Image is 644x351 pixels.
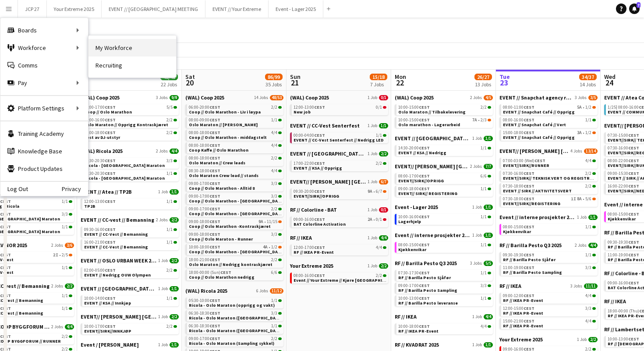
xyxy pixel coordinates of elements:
[84,105,116,110] span: 09:00-17:00
[395,135,471,142] span: EVENT // UAE MEETING
[503,171,534,176] span: 07:30-16:00
[166,118,173,122] span: 2/2
[189,104,282,114] a: 06:00-20:00CEST2/2Coop // Oslo Marathon - Liv i løypa
[314,216,325,222] span: CEST
[290,178,366,185] span: EVENT// SIRK NORGE
[170,95,179,100] span: 9/9
[0,125,88,142] a: Training Academy
[503,104,596,114] a: 08:00-11:00CEST5A•1/2EVENT // Snapchat Café // Opprigg
[628,183,639,189] span: CEST
[395,204,438,210] span: Event - Lager 2025
[0,57,88,74] a: Comms
[81,216,179,257] div: EVENT // CC-vest // Bemanning2 Jobs2/209:30-16:00CEST1/1EVENT // CC-Vest // Bemanning16:00-21:00C...
[398,146,430,150] span: 14:30-20:00
[395,94,434,101] span: (WAL) Coop 2025
[585,105,591,110] span: 1/2
[105,158,116,163] span: CEST
[628,211,639,217] span: CEST
[189,168,282,178] a: 08:30-18:00CEST4/4Oslo Maraton Crew lead // stands
[290,122,360,129] span: EVENT // CC-Vest Senterfest
[503,188,572,194] span: EVENT // SIRK // AKTIVITETSVERT
[209,142,220,148] span: CEST
[84,118,116,122] span: 10:00-16:00
[499,94,598,148] div: EVENT // Snapchat agency roadshow3 Jobs3/508:00-11:00CEST5A•1/2EVENT // Snapchat Café // Opprigg0...
[395,204,493,210] a: Event - Lager 20251 Job1/1
[294,165,342,171] span: EVENT // KSA // Opprigg
[484,164,493,169] span: 7/7
[189,131,220,135] span: 08:00-18:00
[189,193,282,203] a: 09:00-17:00CEST3/3Coop // Oslo Marathon - [GEOGRAPHIC_DATA]
[376,189,382,194] span: 6/7
[503,131,596,135] div: •
[105,130,116,135] span: CEST
[290,122,388,129] a: EVENT // CC-Vest Senterfest1 Job1/1
[189,173,258,178] span: Oslo Maraton Crew lead // stands
[271,118,277,122] span: 1/1
[577,215,587,220] span: 1 Job
[499,94,573,101] span: EVENT // Snapchat agency roadshow
[398,215,430,219] span: 10:00-16:00
[524,170,534,176] span: CEST
[254,95,268,100] span: 14 Jobs
[0,185,28,192] a: Log Out
[484,136,493,141] span: 1/1
[534,158,545,163] span: CEST
[290,94,388,101] a: (WAL) Coop 20251 Job0/1
[398,118,430,122] span: 10:00-15:00
[84,171,116,176] span: 08:30-20:30
[585,118,591,122] span: 1/1
[398,191,457,196] span: EVENT// SIRK// REGISTERING
[628,145,639,151] span: CEST
[158,189,168,195] span: 1 Job
[84,109,132,115] span: Coop // Oslo Marathon
[189,198,284,204] span: Coop // Oslo Marathon - Medlemsfordeler
[84,135,120,140] span: Test av DJ-utstyr
[499,148,598,154] a: EVENT// [PERSON_NAME] [GEOGRAPHIC_DATA]4 Jobs13/14
[290,178,388,185] a: EVENT// [PERSON_NAME] [GEOGRAPHIC_DATA]1 Job6/7
[166,199,173,204] span: 1/1
[376,133,382,138] span: 1/1
[577,197,582,201] span: 8A
[170,149,179,154] span: 4/4
[294,216,386,227] a: 09:00-16:00CEST2A•0/1BAT Colorline Activation
[18,0,47,18] button: JCP 27
[189,181,282,191] a: 09:00-17:00CEST3/3Coop // Oslo Marathon - Alltid 8
[156,217,168,223] span: 2 Jobs
[294,189,386,194] div: •
[395,135,493,163] div: EVENT // [GEOGRAPHIC_DATA] MEETING1 Job1/114:30-20:00CEST1/1EVENT // KSA // Nedrigg
[294,193,339,199] span: EVENT//SIRK//OPRIGG
[419,186,430,191] span: CEST
[524,183,534,189] span: CEST
[294,133,325,138] span: 00:00-04:00
[189,211,284,216] span: Coop // Oslo Marathon - Tine
[503,184,534,188] span: 07:30-18:00
[88,57,176,74] a: Recruiting
[499,214,575,220] span: Event // interne prosjekter 2025
[570,149,582,154] span: 4 Jobs
[379,123,388,128] span: 1/1
[105,199,116,204] span: CEST
[395,163,493,170] a: EVENT// [PERSON_NAME] [GEOGRAPHIC_DATA]2 Jobs7/7
[588,95,598,100] span: 3/5
[166,171,173,176] span: 1/1
[398,214,491,224] a: 10:00-16:00CEST1/1Lagerhjelp
[290,94,388,122] div: (WAL) Coop 20251 Job0/112:00-13:00CEST0/1New job
[84,131,116,135] span: 16:00-18:00
[209,104,220,110] span: CEST
[379,179,388,184] span: 6/7
[398,173,491,183] a: 08:00-17:00CEST6/6EVENT//SIRK//OPRIGG
[608,171,639,176] span: 09:00-15:30
[271,181,277,186] span: 3/3
[419,173,430,179] span: CEST
[419,117,430,123] span: CEST
[368,123,377,128] span: 1 Job
[84,199,177,209] a: 12:00-13:00CEST1/1TP2B
[616,104,617,110] span: |
[209,155,220,161] span: CEST
[628,158,639,163] span: CEST
[571,197,576,201] span: 1I
[503,197,534,201] span: 07:30-18:00
[84,203,96,209] span: TP2B
[81,188,179,216] div: EVENT // Atea // TP2B1 Job1/112:00-13:00CEST1/1TP2B
[608,105,617,110] span: 1/25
